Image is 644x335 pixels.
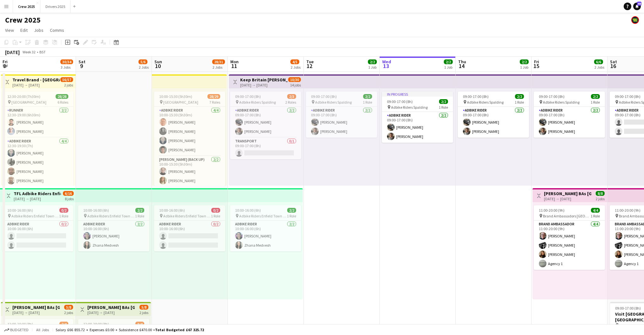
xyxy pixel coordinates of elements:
[306,92,377,138] app-job-card: 09:00-17:00 (8h)2/2 Adbike Riders Spalding1 RoleAdbike Rider2/209:00-17:00 (8h)[PERSON_NAME][PERS...
[139,305,148,310] span: 5/8
[381,62,391,70] span: 13
[50,27,64,33] span: Comms
[59,214,68,218] span: 1 Role
[467,100,504,105] span: Adbike Riders Spalding
[520,59,529,64] span: 2/2
[163,100,198,105] span: [GEOGRAPHIC_DATA]
[153,62,162,70] span: 10
[5,15,41,25] h1: Crew 2025
[230,205,301,251] div: 10:00-16:00 (6h)2/2 Adbike Riders Enfield Town to [GEOGRAPHIC_DATA]1 RoleAdbike Rider2/210:00-16:...
[534,92,605,138] app-job-card: 09:00-17:00 (8h)2/2 Adbike Riders Spalding1 RoleAdbike Rider2/209:00-17:00 (8h)[PERSON_NAME][PERS...
[3,26,17,34] a: View
[306,59,314,65] span: Tue
[363,94,372,99] span: 2/2
[135,208,144,213] span: 2/2
[135,214,144,218] span: 1 Role
[515,94,524,99] span: 2/2
[154,156,225,187] app-card-role: [PERSON_NAME] (Back Up)2/210:00-15:30 (5h30m)[PERSON_NAME][PERSON_NAME]
[615,306,641,311] span: 09:00-17:00 (8h)
[39,50,46,54] div: BST
[40,0,71,13] button: Drivers 2025
[311,94,337,99] span: 09:00-17:00 (8h)
[2,62,8,70] span: 8
[63,191,74,196] span: 6/16
[59,208,68,213] span: 0/2
[230,221,301,251] app-card-role: Adbike Rider2/210:00-16:00 (6h)[PERSON_NAME]Zhana Medvesh
[14,196,61,201] div: [DATE] → [DATE]
[11,100,46,105] span: [GEOGRAPHIC_DATA]
[135,322,144,326] span: 3/4
[83,322,109,326] span: 12:00-20:00 (8h)
[12,310,60,315] div: [DATE] → [DATE]
[444,65,452,70] div: 1 Job
[544,196,591,201] div: [DATE] → [DATE]
[239,214,287,218] span: Adbike Riders Enfield Town to [GEOGRAPHIC_DATA]
[306,107,377,138] app-card-role: Adbike Rider2/209:00-17:00 (8h)[PERSON_NAME][PERSON_NAME]
[35,327,50,332] span: All jobs
[637,2,641,6] span: 49
[382,92,453,143] div: In progress09:00-17:00 (8h)2/2 Adbike Riders Spalding1 RoleAdbike Rider2/209:00-17:00 (8h)[PERSON...
[615,94,641,99] span: 09:00-17:00 (8h)
[87,214,135,218] span: Adbike Riders Enfield Town to [GEOGRAPHIC_DATA]
[229,62,239,70] span: 11
[285,100,296,105] span: 2 Roles
[534,107,605,138] app-card-role: Adbike Rider2/209:00-17:00 (8h)[PERSON_NAME][PERSON_NAME]
[78,59,85,65] span: Sat
[631,16,639,24] app-user-avatar: Nicola Price
[60,59,73,64] span: 30/34
[594,59,603,64] span: 6/6
[139,59,147,64] span: 5/6
[2,107,73,138] app-card-role: Runner2/212:30-19:00 (6h30m)[PERSON_NAME][PERSON_NAME]
[5,27,14,33] span: View
[212,59,225,64] span: 28/31
[154,92,225,186] app-job-card: 10:00-15:30 (5h30m)28/29 [GEOGRAPHIC_DATA]7 RolesAdbike Rider4/410:00-15:30 (5h30m)[PERSON_NAME][...
[368,65,376,70] div: 1 Job
[211,214,220,218] span: 1 Role
[78,205,149,251] div: 10:00-16:00 (6h)2/2 Adbike Riders Enfield Town to [GEOGRAPHIC_DATA]1 RoleAdbike Rider2/210:00-16:...
[533,62,539,70] span: 15
[154,107,225,156] app-card-role: Adbike Rider4/410:00-15:30 (5h30m)[PERSON_NAME][PERSON_NAME][PERSON_NAME][PERSON_NAME]
[382,92,453,97] div: In progress
[159,94,192,99] span: 10:00-15:30 (5h30m)
[391,105,428,110] span: Adbike Riders Spalding
[83,208,109,213] span: 10:00-16:00 (6h)
[387,99,413,104] span: 09:00-17:00 (8h)
[534,205,605,270] app-job-card: 11:00-20:00 (9h)4/4 Brand Ambassadors [GEOGRAPHIC_DATA]1 RoleBrand Ambassador4/411:00-20:00 (9h)[...
[7,208,33,213] span: 10:00-16:00 (6h)
[439,99,448,104] span: 2/2
[12,77,60,83] h3: Travel Brand - [GEOGRAPHIC_DATA]
[382,59,391,65] span: Wed
[64,82,73,87] div: 2 jobs
[5,49,20,55] div: [DATE]
[2,92,73,186] app-job-card: 12:30-20:00 (7h30m)28/28 [GEOGRAPHIC_DATA]6 RolesRunner2/212:30-19:00 (6h30m)[PERSON_NAME][PERSON...
[458,107,529,138] app-card-role: Adbike Rider2/209:00-17:00 (8h)[PERSON_NAME][PERSON_NAME]
[515,100,524,105] span: 1 Role
[64,305,73,310] span: 5/8
[47,26,67,34] a: Comms
[290,59,299,64] span: 4/5
[139,65,149,70] div: 2 Jobs
[78,221,149,251] app-card-role: Adbike Rider2/210:00-16:00 (6h)[PERSON_NAME]Zhana Medvesh
[10,328,29,332] span: Budgeted
[87,304,135,310] h3: [PERSON_NAME] BAs [GEOGRAPHIC_DATA]
[163,214,211,218] span: Adbike Riders Enfield Town to [GEOGRAPHIC_DATA]
[240,77,288,83] h3: Keep Britain [PERSON_NAME]
[64,310,73,315] div: 2 jobs
[457,62,466,70] span: 14
[539,208,565,213] span: 11:00-20:00 (9h)
[7,94,40,99] span: 12:30-20:00 (7h30m)
[2,205,73,251] div: 10:00-16:00 (6h)0/2 Adbike Riders Enfield Town to [GEOGRAPHIC_DATA]1 RoleAdbike Rider0/210:00-16:...
[20,27,28,33] span: Edit
[7,322,33,326] span: 12:00-20:00 (8h)
[230,92,301,159] app-job-card: 09:00-17:00 (8h)2/3 Adbike Riders Spalding2 RolesAdbike Rider2/209:00-17:00 (8h)[PERSON_NAME][PER...
[154,221,225,251] app-card-role: Adbike Rider0/210:00-16:00 (6h)
[287,214,296,218] span: 1 Role
[382,112,453,143] app-card-role: Adbike Rider2/209:00-17:00 (8h)[PERSON_NAME][PERSON_NAME]
[207,94,220,99] span: 28/29
[235,208,261,213] span: 10:00-16:00 (6h)
[2,221,73,251] app-card-role: Adbike Rider0/210:00-16:00 (6h)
